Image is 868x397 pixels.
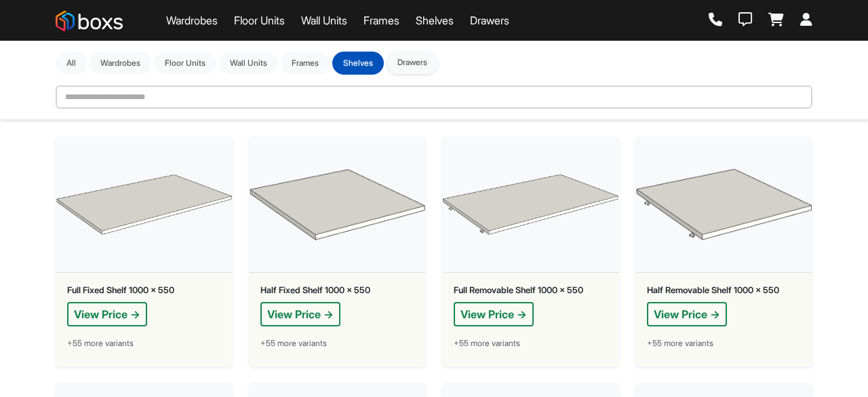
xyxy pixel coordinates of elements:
[443,137,618,273] img: Full Removable Shelf 1000 x 550
[260,302,340,326] button: View Price →
[301,12,347,29] a: Wall Units
[67,337,134,349] span: +55 more variants
[56,136,233,366] a: Full Fixed Shelf 1000 x 550Full Fixed Shelf 1000 x 550View Price →+55 more variants
[416,12,454,29] a: Shelves
[470,12,509,29] a: Drawers
[281,52,330,75] button: Frames
[67,284,221,297] div: Full Fixed Shelf 1000 x 550
[249,136,426,366] a: Half Fixed Shelf 1000 x 550Half Fixed Shelf 1000 x 550View Price →+55 more variants
[363,12,399,29] a: Frames
[647,284,801,297] div: Half Removable Shelf 1000 x 550
[454,284,608,297] div: Full Removable Shelf 1000 x 550
[260,337,327,349] span: +55 more variants
[234,12,285,29] a: Floor Units
[454,302,534,326] button: View Price →
[219,52,278,75] button: Wall Units
[166,12,218,29] a: Wardrobes
[647,337,713,349] span: +55 more variants
[56,11,123,31] img: Boxs Store logo
[90,52,151,75] button: Wardrobes
[442,136,619,366] a: Full Removable Shelf 1000 x 550Full Removable Shelf 1000 x 550View Price →+55 more variants
[250,137,425,273] img: Half Fixed Shelf 1000 x 550
[454,337,520,349] span: +55 more variants
[154,52,216,75] button: Floor Units
[332,52,384,75] button: Shelves
[56,52,87,75] button: All
[635,136,812,366] a: Half Removable Shelf 1000 x 550Half Removable Shelf 1000 x 550View Price →+55 more variants
[67,302,147,326] button: View Price →
[647,302,727,326] button: View Price →
[636,137,812,273] img: Half Removable Shelf 1000 x 550
[56,137,232,273] img: Full Fixed Shelf 1000 x 550
[260,284,414,297] div: Half Fixed Shelf 1000 x 550
[387,51,438,74] button: Drawers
